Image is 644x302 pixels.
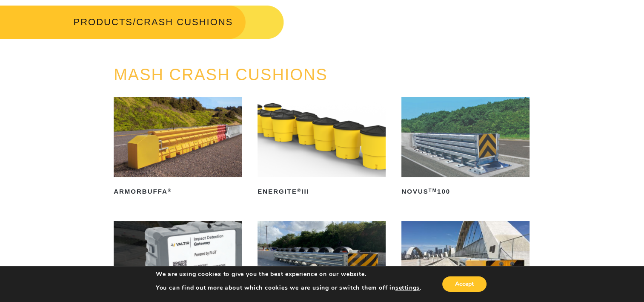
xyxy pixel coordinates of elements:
a: ArmorBuffa® [114,97,242,198]
sup: ® [168,188,172,193]
sup: TM [429,188,437,193]
span: CRASH CUSHIONS [136,17,233,27]
p: We are using cookies to give you the best experience on our website. [156,270,421,278]
button: Accept [442,276,487,292]
h2: ArmorBuffa [114,185,242,198]
h2: ENERGITE III [258,185,386,198]
p: You can find out more about which cookies we are using or switch them off in . [156,284,421,292]
a: MASH CRASH CUSHIONS [114,66,328,84]
sup: ® [297,188,301,193]
a: ENERGITE®III [258,97,386,198]
button: settings [395,284,420,292]
h2: NOVUS 100 [401,185,530,198]
a: NOVUSTM100 [401,97,530,198]
a: PRODUCTS [74,17,133,27]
